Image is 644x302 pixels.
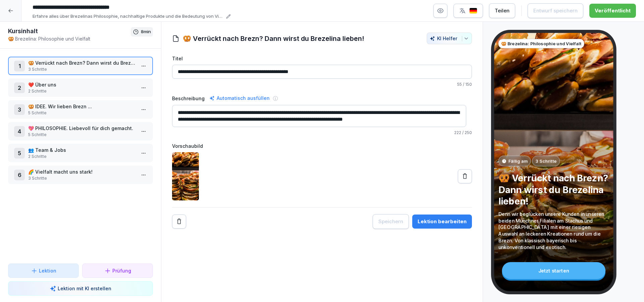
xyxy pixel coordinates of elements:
[28,103,136,110] p: 🥨 IDEE. Wir lieben Brezn ...
[454,130,461,135] span: 222
[373,214,409,229] button: Speichern
[8,35,131,42] p: 🥨 Brezelina: Philosophie und Vielfalt
[28,110,136,116] p: 5 Schritte
[14,61,25,71] div: 1
[172,152,199,200] img: p5sxfwglv8kq0db8t9omnz41.png
[28,154,136,160] p: 2 Schritte
[58,285,111,292] p: Lektion mit KI erstellen
[412,215,472,229] button: Lektion bearbeiten
[28,175,136,181] p: 3 Schritte
[39,267,56,274] p: Lektion
[8,78,153,97] div: 2❤️ Über uns2 Schritte
[28,81,136,88] p: ❤️ Über uns
[208,94,271,102] div: Automatisch ausfüllen
[8,144,153,162] div: 5👥 Team & Jobs2 Schritte
[8,57,153,75] div: 1🥨 Verrückt nach Brezn? Dann wirst du Brezelina lieben!3 Schritte
[28,88,136,94] p: 2 Schritte
[28,146,136,154] p: 👥 Team & Jobs
[172,215,186,229] button: Remove
[172,81,472,87] p: / 150
[8,27,131,35] h1: Kursinhalt
[457,82,462,87] span: 55
[14,148,25,159] div: 5
[378,218,403,225] div: Speichern
[8,122,153,140] div: 4💖 PHILOSOPHIE. Liebevoll für dich gemacht.5 Schritte
[469,8,477,14] img: de.svg
[14,170,25,180] div: 6
[501,41,582,47] p: 🥨 Brezelina: Philosophie und Vielfalt
[489,3,515,18] button: Teilen
[14,104,25,115] div: 3
[533,7,578,14] div: Entwurf speichern
[8,281,153,296] button: Lektion mit KI erstellen
[14,82,25,93] div: 2
[427,33,472,44] button: KI Helfer
[589,4,636,18] button: Veröffentlicht
[183,34,364,44] h1: 🥨 Verrückt nach Brezn? Dann wirst du Brezelina lieben!
[28,132,136,138] p: 5 Schritte
[28,59,136,66] p: 🥨 Verrückt nach Brezn? Dann wirst du Brezelina lieben!
[172,95,205,102] label: Beschreibung
[172,142,472,149] label: Vorschaubild
[498,210,609,250] p: Denn wir beglücken unsere Kunden in unseren beiden Münchner Filialen am Stachus und [GEOGRAPHIC_D...
[418,218,467,225] div: Lektion bearbeiten
[498,172,609,207] p: 🥨 Verrückt nach Brezn? Dann wirst du Brezelina lieben!
[8,166,153,184] div: 6🌈 Vielfalt macht uns stark!3 Schritte
[14,126,25,137] div: 4
[112,267,131,274] p: Prüfung
[28,168,136,175] p: 🌈 Vielfalt macht uns stark!
[82,263,153,278] button: Prüfung
[141,28,151,35] p: 8 min
[28,125,136,132] p: 💖 PHILOSOPHIE. Liebevoll für dich gemacht.
[495,7,509,14] div: Teilen
[430,36,469,41] div: KI Helfer
[502,262,606,279] div: Jetzt starten
[8,100,153,119] div: 3🥨 IDEE. Wir lieben Brezn ...5 Schritte
[172,130,472,136] p: / 250
[508,158,528,164] p: Fällig am
[8,263,79,278] button: Lektion
[172,55,472,62] label: Titel
[595,7,631,14] div: Veröffentlicht
[33,13,224,20] p: Erfahre alles über Brezelinas Philosophie, nachhaltige Produkte und die Bedeutung von Vielfalt im...
[528,3,583,18] button: Entwurf speichern
[535,158,556,164] p: 3 Schritte
[28,66,136,72] p: 3 Schritte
